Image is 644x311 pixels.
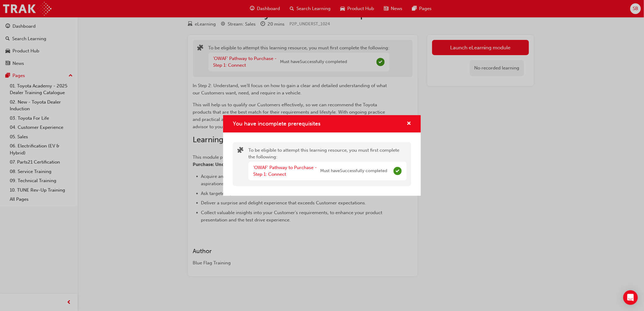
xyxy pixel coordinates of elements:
span: puzzle-icon [237,147,243,154]
span: cross-icon [407,121,411,127]
span: Complete [394,167,402,175]
button: cross-icon [407,120,411,128]
a: 'OWAF' Pathway to Purchase - Step 1: Connect [253,165,317,177]
span: You have incomplete prerequisites [233,120,320,127]
div: You have incomplete prerequisites [223,115,421,196]
div: To be eligible to attempt this learning resource, you must first complete the following: [248,147,407,182]
span: Must have Successfully completed [320,168,387,175]
div: Open Intercom Messenger [623,290,638,305]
